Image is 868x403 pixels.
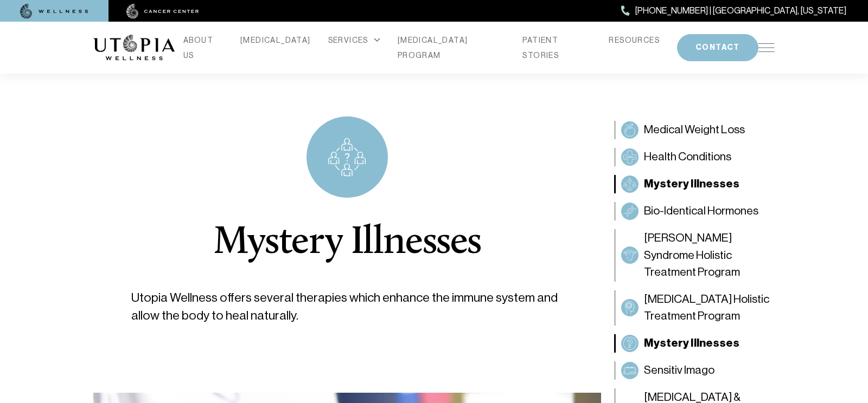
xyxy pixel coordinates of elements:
span: Medical Weight Loss [644,121,745,139]
a: Mystery IllnessesMystery Illnesses [614,175,775,193]
img: Medical Weight Loss [623,123,636,136]
a: Medical Weight LossMedical Weight Loss [614,121,775,139]
a: [MEDICAL_DATA] [240,32,311,48]
div: SERVICES [328,32,380,48]
img: Bio-Identical Hormones [623,205,636,218]
img: wellness [20,4,88,19]
img: Mystery Illnesses [623,337,636,350]
a: PATIENT STORIES [522,32,591,63]
a: Dementia Holistic Treatment Program[MEDICAL_DATA] Holistic Treatment Program [614,290,775,326]
img: Health Conditions [623,151,636,164]
span: Bio-Identical Hormones [644,203,758,220]
span: Mystery Illnesses [644,335,739,352]
img: Dementia Holistic Treatment Program [623,301,636,314]
a: Mystery IllnessesMystery Illnesses [614,334,775,353]
button: CONTACT [677,34,758,61]
img: logo [93,35,175,61]
img: Mystery Illnesses [623,178,636,191]
a: Bio-Identical HormonesBio-Identical Hormones [614,202,775,220]
img: icon [328,138,366,177]
a: Sensitiv ImagoSensitiv Imago [614,361,775,380]
h1: Mystery Illnesses [213,224,481,263]
a: RESOURCES [609,32,660,48]
a: [MEDICAL_DATA] PROGRAM [398,32,506,63]
span: Mystery Illnesses [644,175,739,193]
a: Health ConditionsHealth Conditions [614,148,775,166]
img: Sjögren’s Syndrome Holistic Treatment Program [623,249,636,262]
img: cancer center [126,4,199,19]
p: Utopia Wellness offers several therapies which enhance the immune system and allow the body to he... [131,289,564,325]
img: Sensitiv Imago [623,364,636,377]
a: Sjögren’s Syndrome Holistic Treatment Program[PERSON_NAME] Syndrome Holistic Treatment Program [614,229,775,282]
span: [MEDICAL_DATA] Holistic Treatment Program [644,291,769,325]
img: icon-hamburger [758,43,775,52]
a: ABOUT US [183,32,223,63]
span: Health Conditions [644,148,731,166]
span: [PERSON_NAME] Syndrome Holistic Treatment Program [644,230,769,281]
span: [PHONE_NUMBER] | [GEOGRAPHIC_DATA], [US_STATE] [635,4,846,18]
span: Sensitiv Imago [644,362,714,379]
a: [PHONE_NUMBER] | [GEOGRAPHIC_DATA], [US_STATE] [621,4,846,18]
